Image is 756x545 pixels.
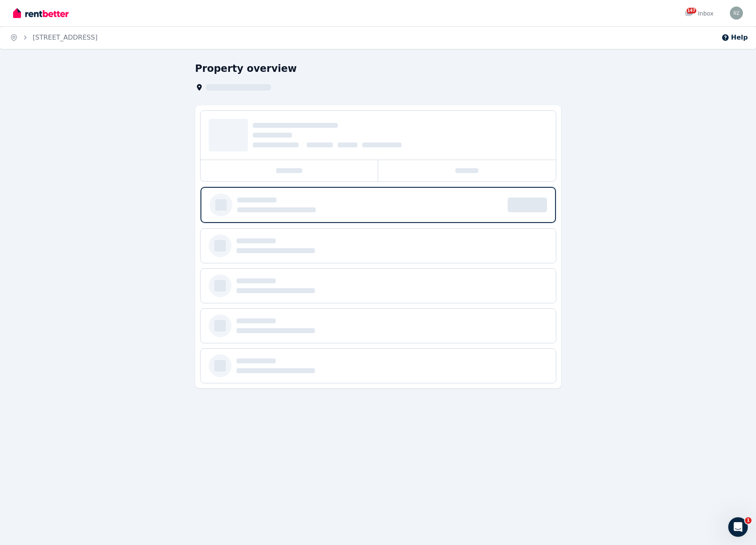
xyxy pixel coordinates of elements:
[721,33,748,42] button: Help
[745,517,752,524] span: 1
[728,517,748,537] iframe: Intercom live chat
[33,33,98,41] a: [STREET_ADDRESS]
[13,7,69,19] img: RentBetter
[685,9,714,18] div: Inbox
[730,7,743,20] img: robert zmeskal
[687,8,696,13] span: 147
[195,62,297,75] h1: Property overview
